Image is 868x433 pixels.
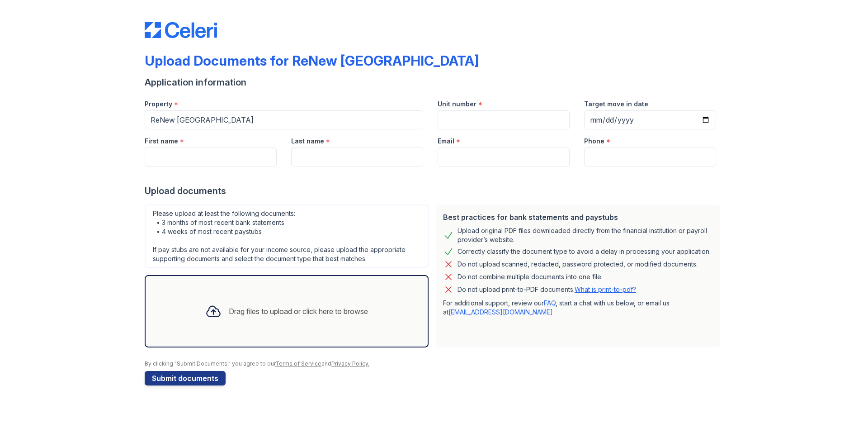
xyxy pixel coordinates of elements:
img: CE_Logo_Blue-a8612792a0a2168367f1c8372b55b34899dd931a85d93a1a3d3e32e68fde9ad4.png [145,22,217,38]
a: [EMAIL_ADDRESS][DOMAIN_NAME] [448,308,553,316]
label: First name [145,137,178,146]
label: Last name [291,137,324,146]
label: Email [438,137,454,146]
div: By clicking "Submit Documents," you agree to our and [145,360,723,367]
a: Terms of Service [275,360,321,367]
div: Upload original PDF files downloaded directly from the financial institution or payroll provider’... [458,226,712,244]
a: Privacy Policy. [331,360,369,367]
button: Submit documents [145,371,226,385]
label: Target move in date [584,100,648,109]
div: Upload Documents for ReNew [GEOGRAPHIC_DATA] [145,52,479,69]
p: For additional support, review our , start a chat with us below, or email us at [443,299,712,317]
div: Application information [145,76,723,89]
label: Phone [584,137,604,146]
a: What is print-to-pdf? [575,285,636,293]
label: Property [145,100,172,109]
label: Unit number [438,100,476,109]
div: Upload documents [145,185,723,197]
div: Correctly classify the document type to avoid a delay in processing your application. [458,246,711,257]
div: Please upload at least the following documents: • 3 months of most recent bank statements • 4 wee... [145,205,429,268]
div: Do not upload scanned, redacted, password protected, or modified documents. [458,259,698,270]
p: Do not upload print-to-PDF documents. [458,285,636,294]
div: Do not combine multiple documents into one file. [458,271,603,282]
div: Best practices for bank statements and paystubs [443,212,712,223]
a: FAQ [544,299,556,307]
div: Drag files to upload or click here to browse [229,306,368,317]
